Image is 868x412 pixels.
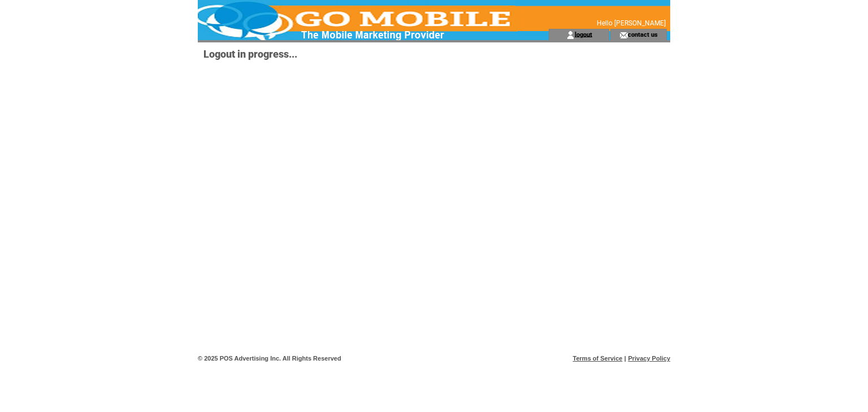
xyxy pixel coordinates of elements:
img: account_icon.gif [566,31,575,40]
span: Hello [PERSON_NAME] [597,19,666,27]
a: Terms of Service [573,355,623,362]
span: © 2025 POS Advertising Inc. All Rights Reserved [198,355,341,362]
span: | [624,355,626,362]
span: Logout in progress... [203,48,297,60]
a: contact us [628,31,658,38]
img: contact_us_icon.gif [619,31,628,40]
a: logout [575,31,592,38]
a: Privacy Policy [628,355,670,362]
